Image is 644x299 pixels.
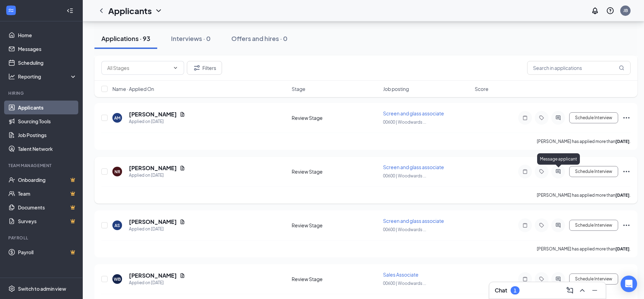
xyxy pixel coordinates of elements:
svg: Ellipses [622,221,631,229]
b: [DATE] [615,246,630,251]
a: Messages [18,42,77,56]
input: Search in applications [527,61,631,75]
svg: Collapse [67,7,73,14]
svg: Notifications [591,7,599,15]
div: Applications · 93 [101,34,150,43]
div: Review Stage [292,276,379,282]
div: 1 [514,288,516,293]
span: Sales Associate [383,271,419,278]
span: 00600 | Woodwards ... [383,173,426,178]
div: Hiring [8,90,76,96]
div: NR [114,169,120,175]
svg: Ellipses [622,275,631,283]
div: Reporting [18,73,77,80]
span: Screen and glass associate [383,218,444,224]
span: Screen and glass associate [383,110,444,116]
div: AS [114,223,120,228]
a: Scheduling [18,56,77,70]
span: 00600 | Woodwards ... [383,281,426,286]
button: ChevronUp [577,285,588,296]
span: Name · Applied On [112,85,154,92]
a: Talent Network [18,142,77,156]
div: Review Stage [292,168,379,175]
svg: ChevronLeft [97,7,105,15]
a: Sourcing Tools [18,114,77,128]
svg: QuestionInfo [606,7,614,15]
span: Job posting [383,85,409,92]
svg: Ellipses [622,114,631,122]
svg: ActiveChat [554,223,562,228]
div: Applied on [DATE] [129,118,185,125]
div: Applied on [DATE] [129,226,185,233]
button: Minimize [589,285,600,296]
span: Screen and glass associate [383,164,444,170]
svg: Tag [537,276,546,282]
svg: ActiveChat [554,169,562,174]
div: Interviews · 0 [171,34,211,43]
svg: Ellipses [622,167,631,176]
a: Home [18,28,77,42]
a: Job Postings [18,128,77,142]
div: Payroll [8,235,76,241]
h5: [PERSON_NAME] [129,111,177,118]
button: Schedule Interview [569,112,618,123]
h1: Applicants [108,5,152,17]
div: Team Management [8,163,76,168]
b: [DATE] [615,139,630,144]
b: [DATE] [615,193,630,198]
svg: Note [521,169,529,174]
h5: [PERSON_NAME] [129,164,177,172]
h5: [PERSON_NAME] [129,272,177,279]
div: Applied on [DATE] [129,172,185,179]
svg: Note [521,276,529,282]
div: AM [114,115,120,121]
p: [PERSON_NAME] has applied more than . [537,138,631,144]
svg: WorkstreamLogo [8,7,14,14]
button: Schedule Interview [569,220,618,231]
button: Schedule Interview [569,274,618,285]
svg: Tag [537,169,546,174]
div: Review Stage [292,222,379,229]
button: Schedule Interview [569,166,618,177]
span: Score [475,85,489,92]
svg: Note [521,223,529,228]
svg: Settings [8,285,15,292]
svg: Analysis [8,73,15,80]
div: Applied on [DATE] [129,279,185,286]
svg: Tag [537,223,546,228]
a: Applicants [18,101,77,114]
span: 00600 | Woodwards ... [383,120,426,125]
svg: Tag [537,115,546,121]
svg: Filter [193,64,201,72]
div: Review Stage [292,114,379,121]
svg: ActiveChat [554,115,562,121]
svg: Note [521,115,529,121]
div: Open Intercom Messenger [621,276,637,292]
h5: [PERSON_NAME] [129,218,177,226]
svg: MagnifyingGlass [619,65,624,71]
div: Offers and hires · 0 [231,34,288,43]
div: WB [114,276,121,282]
svg: Document [180,273,185,278]
span: 00600 | Woodwards ... [383,227,426,232]
p: [PERSON_NAME] has applied more than . [537,192,631,198]
svg: ChevronUp [578,286,586,295]
input: All Stages [107,64,170,72]
svg: Document [180,112,185,117]
svg: ChevronDown [173,65,178,71]
svg: ActiveChat [554,276,562,282]
a: DocumentsCrown [18,200,77,214]
p: [PERSON_NAME] has applied more than . [537,246,631,252]
a: PayrollCrown [18,245,77,259]
div: Switch to admin view [18,285,66,292]
div: Message applicant [537,153,580,165]
div: JB [623,8,628,13]
h3: Chat [495,287,507,294]
svg: ChevronDown [154,7,163,15]
span: Stage [292,85,305,92]
a: TeamCrown [18,187,77,200]
svg: Minimize [591,286,599,295]
button: Filter Filters [187,61,222,75]
svg: Document [180,165,185,171]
